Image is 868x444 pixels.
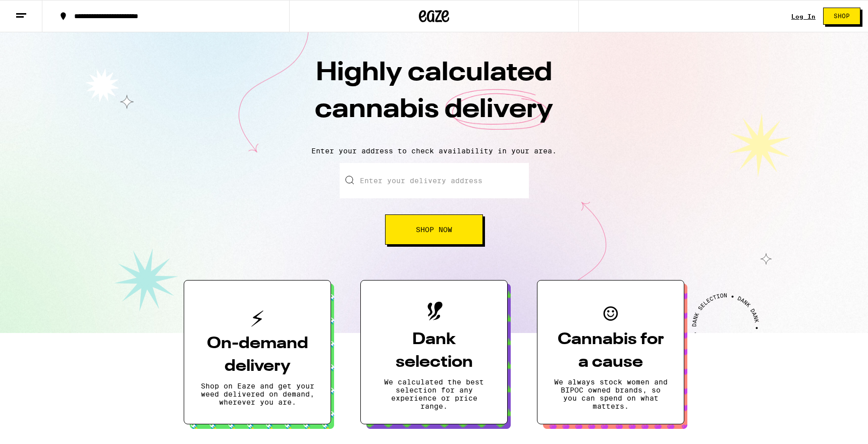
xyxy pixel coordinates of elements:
input: Enter your delivery address [340,163,529,198]
h3: Dank selection [377,328,491,374]
p: We always stock women and BIPOC owned brands, so you can spend on what matters. [554,378,668,410]
p: We calculated the best selection for any experience or price range. [377,378,491,410]
h3: Cannabis for a cause [554,328,668,374]
button: Cannabis for a causeWe always stock women and BIPOC owned brands, so you can spend on what matters. [537,280,684,424]
span: Shop Now [416,226,452,233]
button: On-demand deliveryShop on Eaze and get your weed delivered on demand, wherever you are. [184,280,331,424]
a: Log In [791,13,816,20]
h1: Highly calculated cannabis delivery [257,55,611,139]
h3: On-demand delivery [200,332,314,378]
button: Shop [823,8,860,25]
span: Shop [834,13,850,19]
p: Shop on Eaze and get your weed delivered on demand, wherever you are. [200,382,314,406]
a: Shop [816,8,868,25]
button: Shop Now [385,214,483,245]
button: Dank selectionWe calculated the best selection for any experience or price range. [360,280,508,424]
p: Enter your address to check availability in your area. [10,147,858,155]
